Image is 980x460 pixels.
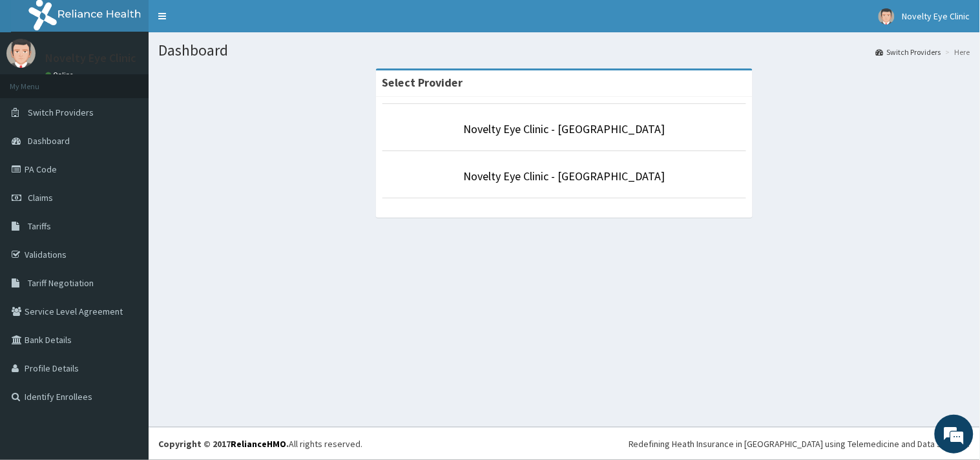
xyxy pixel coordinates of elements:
span: Tariff Negotiation [28,277,94,289]
span: Switch Providers [28,107,94,118]
span: Dashboard [28,135,70,147]
strong: Select Provider [382,75,463,90]
a: RelianceHMO [231,438,286,450]
a: Novelty Eye Clinic - [GEOGRAPHIC_DATA] [464,169,665,183]
a: Switch Providers [876,47,941,57]
span: Novelty Eye Clinic [902,10,970,22]
img: User Image [6,39,36,68]
strong: Copyright © 2017 . [158,438,289,450]
img: User Image [879,8,895,25]
a: Online [45,70,76,79]
span: Tariffs [28,220,51,232]
h1: Dashboard [158,42,970,59]
div: Redefining Heath Insurance in [GEOGRAPHIC_DATA] using Telemedicine and Data Science! [629,437,970,450]
footer: All rights reserved. [149,427,980,460]
p: Novelty Eye Clinic [45,52,136,64]
a: Novelty Eye Clinic - [GEOGRAPHIC_DATA] [464,121,665,136]
li: Here [943,47,970,57]
span: Claims [28,192,53,204]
